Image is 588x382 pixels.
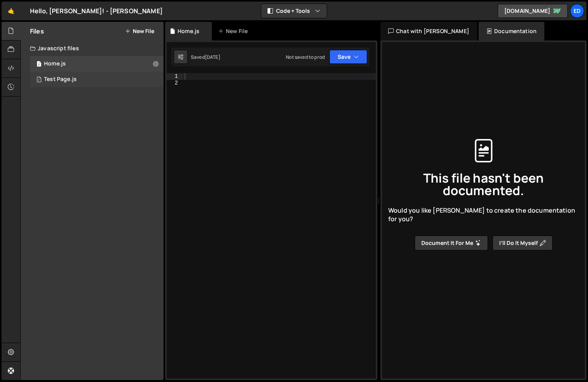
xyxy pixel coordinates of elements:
[37,77,41,83] span: 1
[44,76,77,83] div: Test Page.js
[30,56,164,72] div: 6249/11847.js
[380,22,477,40] div: Chat with [PERSON_NAME]
[415,236,488,250] button: Document it for me
[218,27,251,35] div: New File
[205,54,220,60] div: [DATE]
[479,22,544,40] div: Documentation
[37,62,41,68] span: 1
[125,28,154,34] button: New File
[329,50,367,64] button: Save
[167,73,183,80] div: 1
[493,236,553,250] button: I’ll do it myself
[388,172,579,197] span: This file hasn't been documented.
[498,4,568,18] a: [DOMAIN_NAME]
[30,72,164,87] div: 6249/11850.js
[30,27,44,35] h2: Files
[191,54,220,60] div: Saved
[178,27,199,35] div: Home.js
[30,6,163,16] div: Hello, [PERSON_NAME]! - [PERSON_NAME]
[261,4,327,18] button: Code + Tools
[167,80,183,86] div: 2
[570,4,584,18] a: Ed
[388,206,579,224] span: Would you like [PERSON_NAME] to create the documentation for you?
[21,40,164,56] div: Javascript files
[2,2,21,20] a: 🤙
[286,54,325,60] div: Not saved to prod
[44,60,66,67] div: Home.js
